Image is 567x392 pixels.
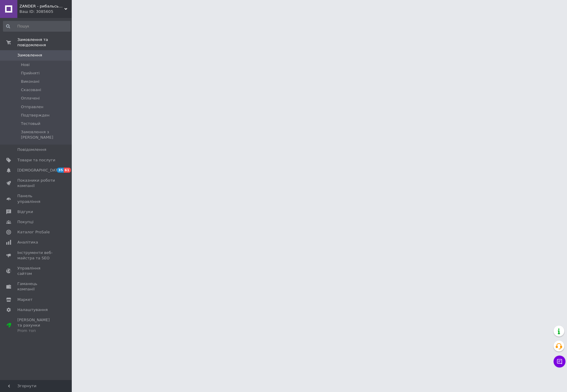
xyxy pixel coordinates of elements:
span: Оплачені [21,96,40,101]
span: Тестовый [21,121,40,126]
span: Гаманець компанії [17,281,55,292]
span: Нові [21,62,30,68]
span: Замовлення та повідомлення [17,37,72,48]
span: 61 [64,168,71,173]
span: ZANDER - рибальський інтернет-магазин [19,4,64,9]
span: Відгуки [17,209,33,215]
div: Prom топ [17,328,55,333]
span: Виконані [21,79,39,84]
span: Отправлен [21,104,43,110]
span: Налаштування [17,307,48,313]
input: Пошук [3,21,71,32]
span: Каталог ProSale [17,229,50,235]
span: Панель управління [17,193,55,204]
div: Ваш ID: 3085605 [19,9,72,14]
span: Інструменти веб-майстра та SEO [17,250,55,261]
span: Аналітика [17,240,38,245]
span: Замовлення [17,53,42,58]
span: Товари та послуги [17,157,55,163]
button: Чат з покупцем [554,356,566,367]
span: [DEMOGRAPHIC_DATA] [17,168,62,173]
span: Покупці [17,219,33,225]
span: [PERSON_NAME] та рахунки [17,317,55,334]
span: Прийняті [21,71,39,76]
span: 35 [57,168,64,173]
span: Повідомлення [17,147,46,152]
span: Подтвержден [21,113,49,118]
span: Управління сайтом [17,266,55,276]
span: Показники роботи компанії [17,178,55,189]
span: Скасовані [21,87,41,93]
span: Маркет [17,297,33,302]
span: Замовлення з [PERSON_NAME] [21,129,70,140]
